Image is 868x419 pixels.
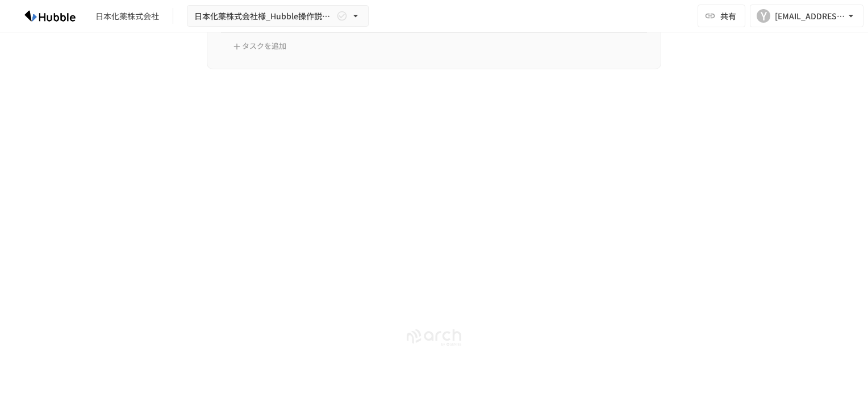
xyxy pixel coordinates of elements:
div: 日本化薬株式会社 [95,10,159,22]
button: 共有 [698,5,745,27]
div: Y [757,9,770,23]
button: 日本化薬株式会社様_Hubble操作説明資料 [187,5,369,27]
span: 共有 [720,10,736,22]
button: Y[EMAIL_ADDRESS][DOMAIN_NAME] [750,5,863,27]
div: [EMAIL_ADDRESS][DOMAIN_NAME] [775,9,845,23]
img: HzDRNkGCf7KYO4GfwKnzITak6oVsp5RHeZBEM1dQFiQ [14,7,86,25]
span: 日本化薬株式会社様_Hubble操作説明資料 [194,9,334,23]
button: タスクを追加 [230,37,289,55]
